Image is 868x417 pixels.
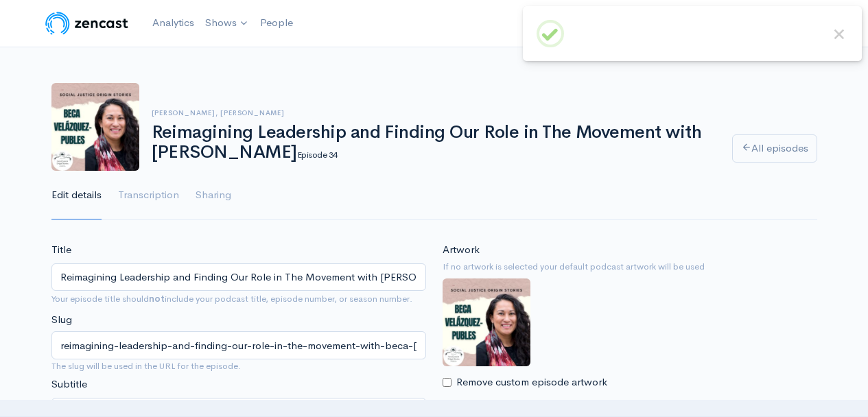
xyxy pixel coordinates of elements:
[118,171,179,220] a: Transcription
[43,10,130,37] img: ZenCast Logo
[255,8,298,38] a: People
[51,242,71,258] label: Title
[51,377,87,392] label: Subtitle
[830,25,848,43] button: Close this dialog
[51,293,412,305] small: Your episode title should include your podcast title, episode number, or season number.
[200,8,255,38] a: Shows
[152,109,716,117] h6: [PERSON_NAME], [PERSON_NAME]
[443,260,817,274] small: If no artwork is selected your default podcast artwork will be used
[149,293,165,305] strong: not
[152,123,716,162] h1: Reimagining Leadership and Finding Our Role in The Movement with [PERSON_NAME]
[51,331,426,359] input: title-of-episode
[732,134,817,163] a: All episodes
[297,149,338,160] small: Episode 34
[51,171,102,220] a: Edit details
[51,359,426,373] small: The slug will be used in the URL for the episode.
[51,263,426,291] input: What is the episode's title?
[147,8,200,38] a: Analytics
[51,312,72,328] label: Slug
[443,242,480,258] label: Artwork
[456,374,607,390] label: Remove custom episode artwork
[196,171,231,220] a: Sharing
